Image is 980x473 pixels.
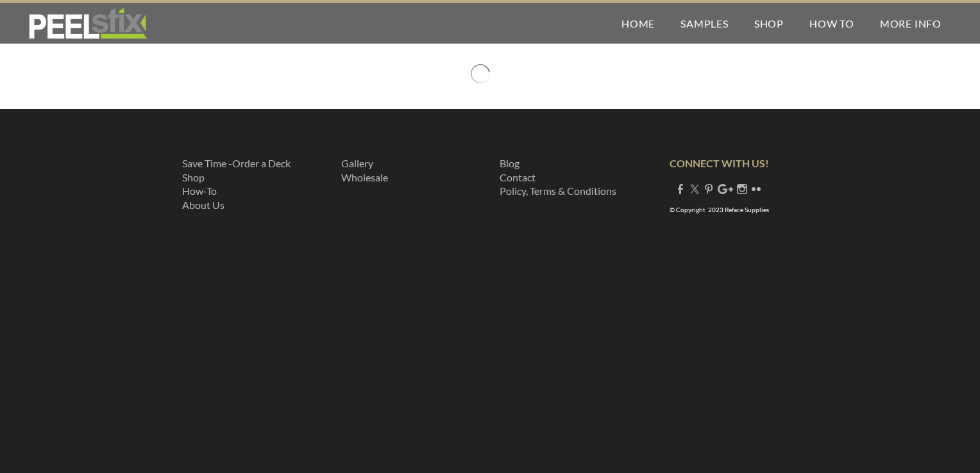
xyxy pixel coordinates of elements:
[500,185,616,197] a: Policy, Terms & Conditions
[668,3,741,44] a: Samples
[341,171,388,183] a: ​Wholesale
[751,183,761,195] a: Flickr
[609,3,668,44] a: Home
[675,183,686,195] a: Facebook
[704,183,714,195] a: Pinterest
[182,171,205,183] a: Shop
[500,171,536,183] a: Contact
[797,3,867,44] a: How To
[718,183,733,195] a: Plus
[737,183,747,195] a: Instagram
[26,8,149,40] img: REFACE SUPPLIES
[689,183,700,195] a: Twitter
[867,3,954,44] a: More Info
[182,199,224,211] a: About Us
[670,157,769,169] strong: CONNECT WITH US!
[182,185,217,197] a: How-To
[741,3,797,44] a: Shop
[341,157,373,169] a: Gallery​
[670,206,769,213] font: © Copyright 2023 Reface Supplies
[182,157,291,169] a: Save Time -Order a Deck
[500,157,520,169] a: Blog
[341,157,388,183] font: ​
